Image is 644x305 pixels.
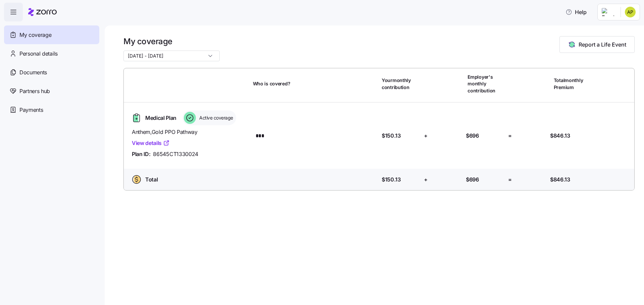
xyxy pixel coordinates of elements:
span: Anthem , Gold PPO Pathway [132,128,248,136]
a: Partners hub [4,82,99,100]
span: + [424,132,428,140]
span: Your monthly contribution [382,77,419,91]
span: Help [566,8,587,16]
span: = [508,175,512,184]
a: Personal details [4,44,99,63]
span: Employer's monthly contribution [468,74,505,94]
span: Payments [19,106,43,114]
button: Report a Life Event [559,36,635,53]
span: 86545CT1330024 [153,150,198,158]
span: Partners hub [19,87,50,95]
span: $150.13 [382,132,401,140]
span: Total [145,175,158,184]
span: Medical Plan [145,114,176,122]
span: Personal details [19,50,58,58]
span: + [424,175,428,184]
span: Plan ID: [132,150,150,158]
span: My coverage [19,31,51,39]
span: = [508,132,512,140]
span: $846.13 [550,175,570,184]
span: $150.13 [382,175,401,184]
span: Total monthly Premium [554,77,591,91]
a: View details [132,139,170,147]
span: Report a Life Event [579,41,626,49]
button: Help [560,5,592,19]
span: $696 [466,175,479,184]
a: Documents [4,63,99,82]
h1: My coverage [123,36,220,47]
a: My coverage [4,25,99,44]
span: Documents [19,68,47,77]
span: $696 [466,132,479,140]
img: Employer logo [602,8,615,16]
span: Active coverage [197,115,233,121]
img: 3f1015a758437cde4598f8db361b0387 [625,7,636,17]
span: Who is covered? [253,80,290,87]
a: Payments [4,100,99,119]
span: $846.13 [550,132,570,140]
